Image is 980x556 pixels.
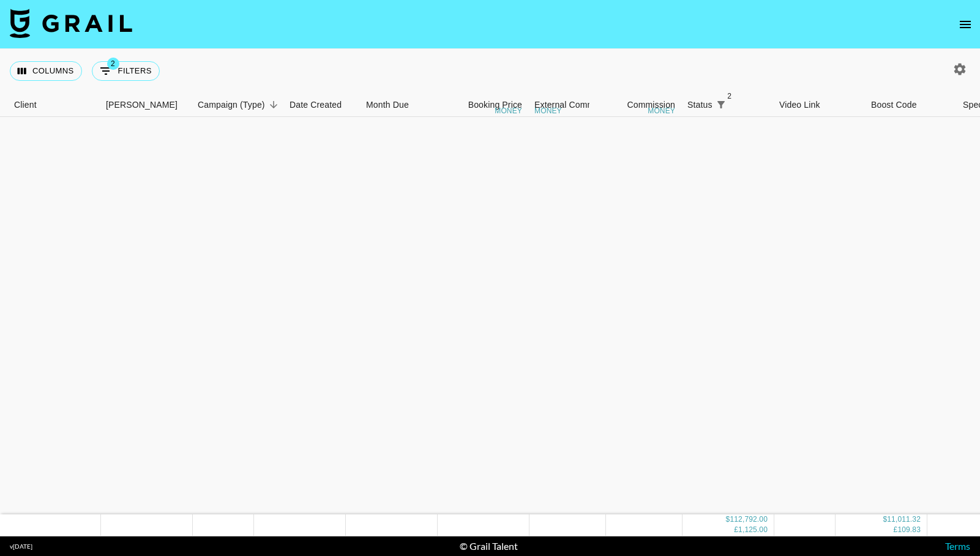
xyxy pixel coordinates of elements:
div: External Commission [534,93,617,117]
div: Status [681,93,773,117]
div: Client [8,93,100,117]
div: Boost Code [871,93,917,117]
div: $ [726,515,730,525]
div: money [495,107,522,115]
div: Month Due [360,93,436,117]
div: 1,125.00 [738,525,768,536]
span: 2 [107,58,119,70]
div: Video Link [773,93,865,117]
a: Terms [945,540,970,552]
div: Campaign (Type) [198,93,265,117]
img: Grail Talent [10,9,132,38]
div: Month Due [366,93,409,117]
button: open drawer [953,12,978,37]
div: Date Created [283,93,360,117]
div: Video Link [779,93,820,117]
div: Status [687,93,713,117]
div: Campaign (Type) [192,93,283,117]
div: 112,792.00 [730,515,768,525]
div: money [648,107,675,115]
button: Sort [730,96,747,113]
div: money [534,107,562,115]
div: © Grail Talent [460,540,518,552]
div: 11,011.32 [887,515,921,525]
div: [PERSON_NAME] [106,93,178,117]
div: Booker [100,93,192,117]
button: Select columns [10,61,82,81]
button: Show filters [92,61,160,81]
span: 2 [724,90,736,102]
div: $ [883,515,887,525]
div: Commission [627,93,675,117]
div: Booking Price [468,93,522,117]
div: 2 active filters [713,96,730,113]
div: 109.83 [897,525,921,536]
button: Sort [265,96,282,113]
div: Boost Code [865,93,957,117]
div: £ [894,525,898,536]
div: v [DATE] [10,543,32,550]
div: £ [734,525,738,536]
div: Client [14,93,37,117]
div: Date Created [290,93,342,117]
button: Show filters [713,96,730,113]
